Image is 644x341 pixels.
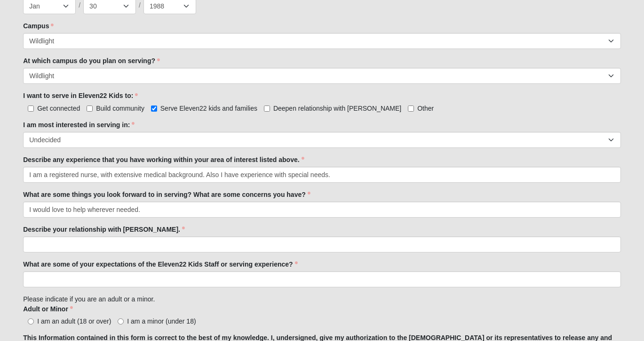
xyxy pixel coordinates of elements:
span: Get connected [37,105,80,112]
label: Campus [23,21,54,31]
label: At which campus do you plan on serving? [23,56,160,65]
span: / [139,0,141,11]
label: Describe your relationship with [PERSON_NAME]. [23,225,185,234]
span: I am a minor (under 18) [127,317,196,325]
input: Get connected [28,106,34,112]
input: Deepen relationship with [PERSON_NAME] [264,106,270,112]
input: I am an adult (18 or over) [28,318,34,325]
label: I want to serve in Eleven22 Kids to: [23,91,138,100]
input: Serve Eleven22 kids and families [151,106,157,112]
label: What are some things you look forward to in serving? What are some concerns you have? [23,190,310,199]
input: Other [408,106,414,112]
label: Adult or Minor [23,304,73,314]
label: Describe any experience that you have working within your area of interest listed above. [23,155,304,164]
label: I am most interested in serving in: [23,120,135,130]
span: Build community [96,105,144,112]
span: / [79,0,80,11]
input: I am a minor (under 18) [118,318,124,325]
span: Other [417,105,434,112]
span: Serve Eleven22 kids and families [160,105,257,112]
input: Build community [87,106,93,112]
span: I am an adult (18 or over) [37,317,111,325]
span: Deepen relationship with [PERSON_NAME] [273,105,401,112]
label: What are some of your expectations of the Eleven22 Kids Staff or serving experience? [23,260,297,269]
